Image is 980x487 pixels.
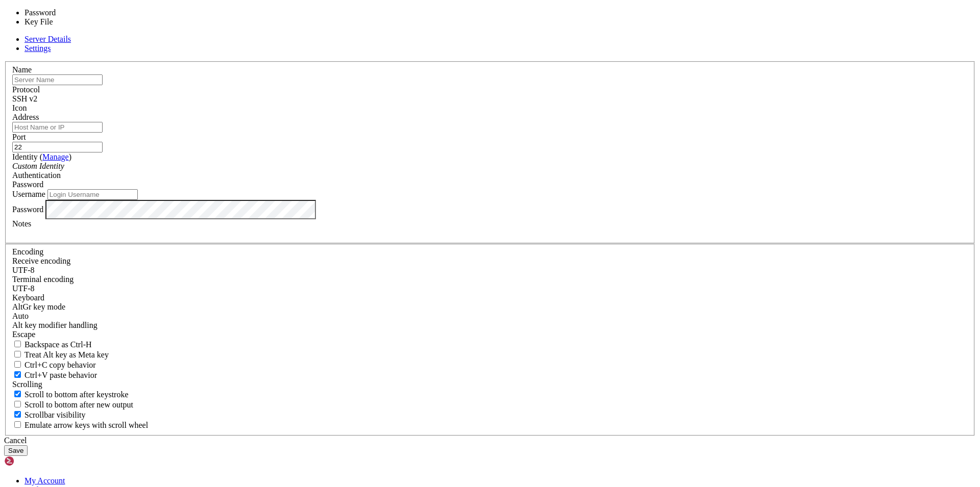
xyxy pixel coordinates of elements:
span: SSH v2 [12,94,37,103]
span: UTF-8 [12,284,35,293]
input: Ctrl+C copy behavior [14,361,21,368]
label: Identity [12,152,71,161]
label: Keyboard [12,293,44,302]
label: Set the expected encoding for data received from the host. If the encodings do not match, visual ... [12,257,70,265]
input: Emulate arrow keys with scroll wheel [14,421,21,428]
input: Scrollbar visibility [14,411,21,418]
div: Escape [12,330,968,339]
input: Server Name [12,74,103,85]
span: Auto [12,312,29,320]
label: Protocol [12,85,40,94]
label: Icon [12,104,27,112]
span: Password [12,180,43,189]
input: Treat Alt key as Meta key [14,351,21,357]
label: Set the expected encoding for data received from the host. If the encodings do not match, visual ... [12,302,65,311]
div: Custom Identity [12,162,968,171]
label: Authentication [12,171,61,180]
input: Port Number [12,142,103,152]
div: Cancel [4,436,976,445]
li: Key File [24,17,109,27]
div: UTF-8 [12,284,968,293]
span: Scroll to bottom after new output [24,400,133,409]
label: Name [12,65,32,74]
input: Login Username [47,189,138,200]
li: Password [24,8,109,17]
label: Password [12,204,43,213]
div: Password [12,180,968,189]
span: Scrollbar visibility [24,411,86,419]
input: Host Name or IP [12,122,103,133]
label: Scrolling [12,380,42,389]
div: UTF-8 [12,266,968,275]
label: Port [12,133,26,141]
label: Address [12,113,39,121]
button: Save [4,445,28,456]
a: Manage [42,152,69,161]
input: Scroll to bottom after keystroke [14,391,21,397]
a: Server Details [24,35,71,43]
span: Ctrl+V paste behavior [24,371,97,379]
label: Username [12,190,45,198]
input: Ctrl+V paste behavior [14,371,21,378]
label: Notes [12,219,31,228]
a: Settings [24,44,51,53]
span: Escape [12,330,35,339]
label: If true, the backspace should send BS ('\x08', aka ^H). Otherwise the backspace key should send '... [12,340,92,349]
span: ( ) [40,152,71,161]
span: Backspace as Ctrl-H [24,340,92,349]
div: Auto [12,312,968,321]
label: Ctrl-C copies if true, send ^C to host if false. Ctrl-Shift-C sends ^C to host if true, copies if... [12,361,96,369]
label: Ctrl+V pastes if true, sends ^V to host if false. Ctrl+Shift+V sends ^V to host if true, pastes i... [12,371,97,379]
img: Shellngn [4,456,63,466]
span: Treat Alt key as Meta key [24,350,109,359]
span: Emulate arrow keys with scroll wheel [24,421,148,429]
label: Whether the Alt key acts as a Meta key or as a distinct Alt key. [12,350,109,359]
label: The vertical scrollbar mode. [12,411,86,419]
div: SSH v2 [12,94,968,104]
i: Custom Identity [12,162,64,170]
span: Scroll to bottom after keystroke [24,390,129,399]
span: UTF-8 [12,266,35,274]
label: Whether to scroll to the bottom on any keystroke. [12,390,129,399]
input: Scroll to bottom after new output [14,401,21,407]
label: When using the alternative screen buffer, and DECCKM (Application Cursor Keys) is active, mouse w... [12,421,148,429]
label: The default terminal encoding. ISO-2022 enables character map translations (like graphics maps). ... [12,275,73,284]
input: Backspace as Ctrl-H [14,341,21,347]
label: Scroll to bottom after new output. [12,400,133,409]
label: Encoding [12,247,43,256]
span: Ctrl+C copy behavior [24,361,96,369]
a: My Account [24,476,65,485]
label: Controls how the Alt key is handled. Escape: Send an ESC prefix. 8-Bit: Add 128 to the typed char... [12,321,97,329]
